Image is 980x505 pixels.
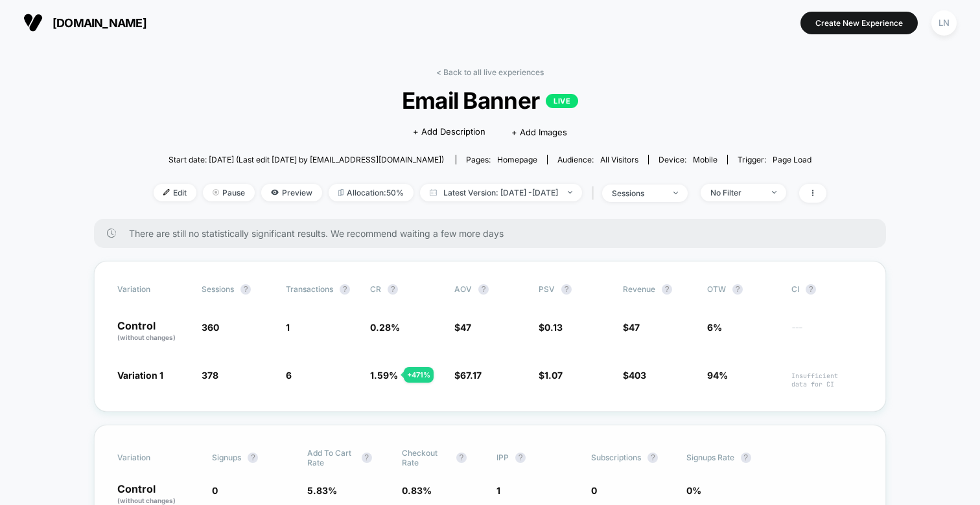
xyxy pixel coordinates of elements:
span: 5.83 % [307,485,337,496]
button: ? [806,284,816,295]
span: Add To Cart Rate [307,448,355,467]
p: Control [117,320,189,342]
button: LN [927,10,961,36]
span: OTW [707,284,778,295]
span: homepage [497,155,537,164]
button: ? [662,284,672,295]
span: Allocation: 50% [329,184,414,201]
span: Variation [117,448,189,467]
div: No Filter [710,188,762,197]
span: $ [454,370,482,381]
span: 1 [496,485,500,496]
button: ? [478,284,489,295]
img: edit [163,189,170,196]
button: ? [741,453,751,463]
span: $ [539,322,563,333]
span: 403 [629,370,646,381]
span: 1.59 % [370,370,398,381]
span: Revenue [623,284,655,294]
span: Checkout Rate [402,448,450,467]
button: ? [456,453,467,463]
span: + Add Description [413,126,485,139]
span: Signups [212,453,241,462]
span: 6 [286,370,292,381]
img: rebalance [338,189,344,196]
div: sessions [612,188,664,198]
span: (without changes) [117,333,176,341]
img: end [673,192,678,194]
span: Edit [154,184,196,201]
div: Trigger: [738,155,811,164]
span: Pause [203,184,255,201]
img: end [568,191,572,194]
span: 1 [286,322,290,333]
button: ? [561,284,572,295]
img: end [772,191,776,194]
div: + 471 % [404,367,434,383]
img: calendar [430,189,437,196]
button: ? [362,453,372,463]
span: mobile [693,155,717,164]
button: ? [340,284,350,295]
span: 0 [591,485,597,496]
span: $ [539,370,563,381]
span: 67.17 [460,370,482,381]
span: [DOMAIN_NAME] [52,16,146,30]
span: Latest Version: [DATE] - [DATE] [420,184,582,201]
span: $ [623,370,646,381]
button: ? [647,453,658,463]
span: Variation 1 [117,370,163,381]
span: Device: [648,155,727,164]
button: ? [732,284,743,295]
span: 360 [202,322,219,333]
span: Sessions [202,284,234,294]
img: Visually logo [23,13,43,32]
span: 0 % [686,485,701,496]
span: Preview [261,184,322,201]
span: Signups Rate [686,453,734,462]
button: ? [515,453,526,463]
button: ? [388,284,398,295]
span: All Visitors [600,155,638,164]
span: 1.07 [544,370,563,381]
span: There are still no statistically significant results. We recommend waiting a few more days [129,228,860,239]
div: Pages: [466,155,537,164]
span: --- [791,324,863,342]
button: Create New Experience [800,12,918,34]
span: Start date: [DATE] (Last edit [DATE] by [EMAIL_ADDRESS][DOMAIN_NAME]) [169,155,444,164]
span: IPP [496,453,509,462]
span: $ [454,322,471,333]
span: (without changes) [117,497,176,504]
span: Variation [117,284,189,295]
span: Email Banner [187,87,793,114]
span: 0.13 [544,322,563,333]
button: ? [240,284,251,295]
span: | [589,184,602,203]
span: Insufficient data for CI [791,372,863,388]
button: ? [248,453,258,463]
span: 0 [212,485,218,496]
span: 47 [629,322,640,333]
span: $ [623,322,640,333]
span: 94% [707,370,728,381]
span: PSV [539,284,555,294]
button: [DOMAIN_NAME] [19,12,150,33]
div: LN [931,10,957,36]
span: CI [791,284,863,295]
img: end [213,189,219,196]
span: 378 [202,370,218,381]
span: Page Load [773,155,811,164]
span: 47 [460,322,471,333]
div: Audience: [557,155,638,164]
span: 6% [707,322,722,333]
span: AOV [454,284,472,294]
span: Subscriptions [591,453,641,462]
p: LIVE [546,94,578,108]
a: < Back to all live experiences [436,67,544,77]
span: + Add Images [511,127,567,137]
span: Transactions [286,284,333,294]
span: 0.28 % [370,322,400,333]
span: CR [370,284,381,294]
span: 0.83 % [402,485,432,496]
